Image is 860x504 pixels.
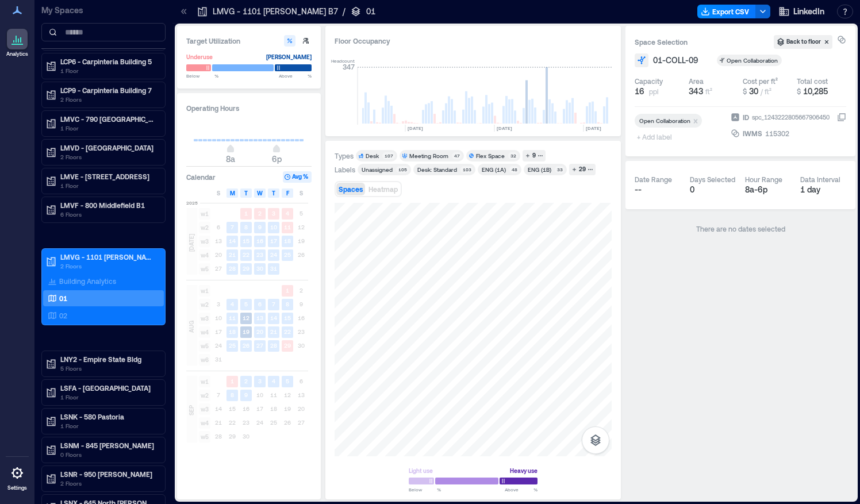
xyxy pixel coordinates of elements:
p: Settings [7,484,27,491]
text: 9 [244,391,248,398]
button: 9 [523,150,546,161]
text: 20 [256,328,263,335]
div: Date Range [635,175,672,184]
text: 12 [243,314,249,321]
p: 6 Floors [60,210,157,219]
div: Underuse [186,51,213,63]
text: 28 [229,265,236,272]
text: 1 [231,378,234,384]
text: 29 [243,265,249,272]
p: 1 Floor [60,66,157,75]
p: LSNR - 950 [PERSON_NAME] [60,470,157,479]
div: Open Collaboration [727,56,780,64]
span: w3 [199,236,210,247]
span: $ [797,87,801,95]
p: 0 Floors [60,450,157,459]
text: 15 [243,237,249,244]
p: LMVG - 1101 [PERSON_NAME] B7 [60,252,157,261]
a: Analytics [3,25,32,61]
p: LCP9 - Carpinteria Building 7 [60,86,157,95]
text: 8 [286,301,289,307]
button: Heatmap [366,183,400,195]
text: 14 [270,314,277,321]
text: 25 [284,251,291,258]
span: + Add label [635,129,677,145]
text: 18 [229,328,236,335]
div: 9 [531,151,537,161]
p: LMVC - 790 [GEOGRAPHIC_DATA] B2 [60,114,157,124]
p: / [343,6,345,17]
text: 3 [258,378,262,384]
div: [PERSON_NAME] [266,51,312,63]
text: 25 [229,342,236,349]
span: w6 [199,354,210,366]
text: 1 [286,287,289,294]
div: Meeting Room [409,152,448,160]
span: Above % [279,72,312,79]
button: 29 [569,164,596,175]
div: 105 [396,166,409,173]
text: 22 [243,251,249,258]
div: 103 [460,166,473,173]
span: S [300,188,303,198]
text: 8 [231,391,234,398]
h3: Space Selection [635,36,774,48]
button: Open Collaboration [717,55,796,66]
span: 6p [272,154,282,164]
div: Total cost [797,76,828,86]
div: Light use [409,465,433,476]
p: Analytics [6,51,28,57]
h3: Target Utilization [186,35,312,47]
text: 5 [244,301,248,307]
div: Labels [335,165,355,174]
p: 5 Floors [60,364,157,373]
div: Cost per ft² [743,76,778,86]
span: 01-COLL-09 [653,55,698,66]
text: 14 [229,237,236,244]
text: 26 [243,342,249,349]
text: 24 [270,251,277,258]
span: T [272,188,275,198]
span: Spaces [339,185,363,193]
p: LCP6 - Carpinteria Building 5 [60,57,157,66]
p: LSFA - [GEOGRAPHIC_DATA] [60,383,157,393]
div: Data Interval [800,175,840,184]
span: w1 [199,376,210,387]
button: Back to floor [774,35,832,49]
text: 31 [270,265,277,272]
span: ID [743,111,749,123]
span: 30 [749,86,758,96]
text: 2 [258,210,262,217]
span: w5 [199,340,210,352]
span: 2025 [186,199,198,206]
span: F [286,188,289,198]
text: 10 [270,224,277,230]
p: LMVE - [STREET_ADDRESS] [60,172,157,181]
span: w3 [199,313,210,324]
span: Below % [186,72,218,79]
text: 2 [244,378,248,384]
span: w1 [199,285,210,297]
text: 16 [256,237,263,244]
p: 01 [366,6,375,17]
div: ENG (1B) [528,166,551,174]
div: 32 [508,152,518,159]
div: 1 day [800,184,846,195]
text: 4 [286,210,289,217]
div: 48 [509,166,519,173]
button: Export CSV [697,5,756,18]
span: 10,285 [803,86,828,96]
h3: Calendar [186,171,216,183]
span: ft² [705,87,712,95]
span: W [257,188,263,198]
span: w5 [199,263,210,275]
p: LSNK - 580 Pastoria [60,412,157,421]
span: 343 [689,86,703,96]
p: LMVG - 1101 [PERSON_NAME] B7 [213,6,338,17]
a: Settings [3,459,31,495]
span: w4 [199,326,210,338]
text: 19 [243,328,249,335]
span: w2 [199,222,210,233]
text: [DATE] [408,125,423,131]
p: 1 Floor [60,421,157,430]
